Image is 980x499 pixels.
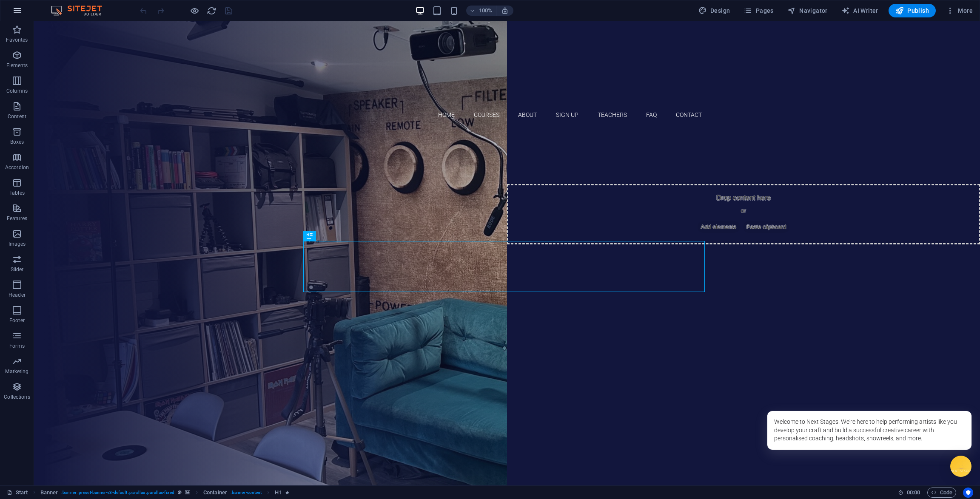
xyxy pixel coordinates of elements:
[178,490,182,495] i: This element is a customizable preset
[231,488,262,498] span: . banner-content
[787,6,828,15] span: Navigator
[695,4,734,17] button: Design
[9,317,25,324] p: Footer
[7,215,27,222] p: Features
[61,488,174,498] span: . banner .preset-banner-v3-default .parallax .parallax-fixed
[4,394,30,400] p: Collections
[466,6,496,16] button: 100%
[501,7,509,14] i: On resize automatically adjust zoom level to fit chosen device.
[898,488,920,498] h6: Session time
[285,490,289,495] i: Element contains an animation
[185,490,190,495] i: This element contains a background
[9,292,26,298] p: Header
[10,139,24,145] p: Boxes
[927,488,956,498] button: Code
[7,488,28,498] a: Click to cancel selection. Double-click to open Pages
[49,6,113,16] img: Editor Logo
[895,6,929,15] span: Publish
[889,4,936,17] button: Publish
[9,343,25,349] p: Forms
[740,4,777,17] button: Pages
[189,6,199,16] button: Click here to leave preview mode and continue editing
[6,37,28,43] p: Favorites
[943,4,976,17] button: More
[5,368,28,375] p: Marketing
[479,6,493,16] h6: 100%
[695,4,734,17] div: Design (Ctrl+Alt+Y)
[40,488,289,498] nav: breadcrumb
[841,6,878,15] span: AI Writer
[946,6,973,15] span: More
[907,488,920,498] span: 00 00
[698,6,730,15] span: Design
[744,6,773,15] span: Pages
[6,62,28,69] p: Elements
[9,190,25,196] p: Tables
[838,4,882,17] button: AI Writer
[40,488,58,498] span: Click to select. Double-click to edit
[5,164,29,171] p: Accordion
[963,488,973,498] button: Usercentrics
[206,6,217,16] button: reload
[784,4,831,17] button: Navigator
[8,113,26,120] p: Content
[740,397,931,422] p: Welcome to Next Stages! We're here to help performing artists like you develop your craft and bui...
[913,489,914,496] span: :
[207,6,217,16] i: Reload page
[275,488,282,498] span: Click to select. Double-click to edit
[6,88,28,94] p: Columns
[931,488,952,498] span: Code
[9,241,26,247] p: Images
[203,488,227,498] span: Click to select. Double-click to edit
[11,266,24,273] p: Slider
